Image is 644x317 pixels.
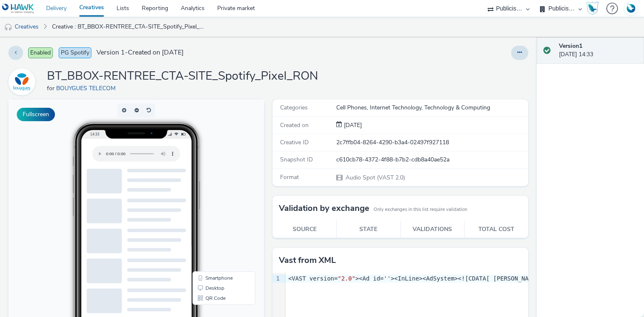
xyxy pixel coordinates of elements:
img: Account FR [625,2,637,15]
th: Validations [400,221,465,238]
a: Creative : BT_BBOX-RENTREE_CTA-SITE_Spotify_Pixel_RON [48,17,209,37]
div: [DATE] 14:33 [559,42,637,59]
div: Creation 15 September 2025, 14:33 [342,121,362,130]
span: Version 1 - Created on [DATE] [96,48,184,57]
li: Smartphone [186,174,245,184]
span: [DATE] [342,121,362,129]
a: BOUYGUES TELECOM [8,78,39,86]
small: Only exchanges in this list require validation [374,206,467,213]
li: Desktop [186,184,245,194]
h1: BT_BBOX-RENTREE_CTA-SITE_Spotify_Pixel_RON [47,68,318,84]
span: for [47,84,56,92]
a: BOUYGUES TELECOM [56,84,119,92]
span: Snapshot ID [280,156,313,164]
li: QR Code [186,194,245,204]
button: Fullscreen [17,108,55,121]
img: Hawk Academy [586,2,599,15]
th: Total cost [465,221,529,238]
div: 1 [273,275,281,283]
span: Enabled [28,47,53,58]
span: Desktop [197,186,216,191]
img: BOUYGUES TELECOM [10,70,34,94]
span: Categories [280,104,308,112]
span: "2.0" [338,275,355,282]
span: Audio Spot (VAST 2.0) [345,174,405,182]
span: Creative ID [280,138,309,146]
span: '' [384,275,391,282]
strong: Version 1 [559,42,582,50]
a: Hawk Academy [586,2,602,15]
h3: Vast from XML [279,254,336,267]
span: 14:33 [82,32,91,37]
span: Created on [280,121,309,129]
span: PG Spotify [59,47,91,58]
th: State [337,221,401,238]
div: 2c7ffb04-8264-4290-b3a4-02497f927118 [336,138,527,147]
img: audio [4,23,13,31]
div: Cell Phones, Internet Technology, Technology & Computing [336,104,527,112]
span: QR Code [197,196,217,201]
img: undefined Logo [2,3,34,14]
th: Source [273,221,337,238]
div: c610cb78-4372-4f88-b7b2-cdb8a40ae52a [336,156,527,164]
h3: Validation by exchange [279,202,369,215]
span: Smartphone [197,176,224,181]
span: Format [280,173,299,181]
